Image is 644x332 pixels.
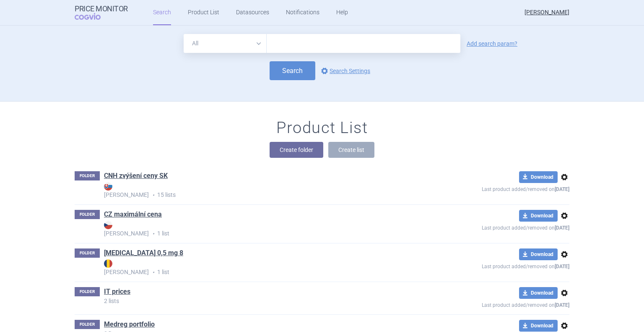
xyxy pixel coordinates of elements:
button: Download [519,320,558,332]
span: COGVIO [75,13,112,20]
p: Last product added/removed on [421,299,569,309]
strong: [PERSON_NAME] [104,259,421,275]
strong: [PERSON_NAME] [104,221,421,237]
h1: Product List [276,118,368,138]
button: Download [519,287,558,299]
h1: CZ maximální cena [104,210,162,221]
strong: [DATE] [555,186,569,192]
p: 1 list [104,221,421,238]
p: 2 lists [104,298,421,304]
strong: [DATE] [555,302,569,308]
button: Download [519,171,558,183]
a: [MEDICAL_DATA] 0,5 mg 8 [104,248,183,258]
h1: Dostinex 0,5 mg 8 [104,248,183,259]
i: • [149,230,157,238]
h1: CNH zvýšení ceny SK [104,171,168,182]
h1: Medreg portfolio [104,320,155,331]
strong: [DATE] [555,264,569,269]
a: CZ maximální cena [104,210,162,219]
i: • [149,268,157,277]
strong: Price Monitor [75,5,128,13]
button: Search [270,61,315,80]
img: RO [104,259,112,268]
strong: [PERSON_NAME] [104,182,421,198]
p: 15 lists [104,182,421,199]
button: Download [519,248,558,260]
p: FOLDER [75,287,100,296]
button: Create folder [270,142,323,158]
a: CNH zvýšení ceny SK [104,171,168,180]
p: FOLDER [75,171,100,180]
button: Create list [328,142,374,158]
button: Download [519,210,558,222]
p: FOLDER [75,248,100,258]
p: 1 list [104,259,421,277]
p: FOLDER [75,320,100,329]
p: Last product added/removed on [421,183,569,193]
img: SK [104,182,112,191]
p: Last product added/removed on [421,260,569,271]
a: Add search param? [467,41,517,47]
p: FOLDER [75,210,100,219]
a: IT prices [104,287,130,296]
a: Medreg portfolio [104,320,155,329]
p: Last product added/removed on [421,222,569,232]
i: • [149,191,157,199]
h1: IT prices [104,287,130,298]
strong: [DATE] [555,225,569,231]
a: Price MonitorCOGVIO [75,5,128,21]
img: CZ [104,221,112,229]
a: Search Settings [319,66,370,76]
